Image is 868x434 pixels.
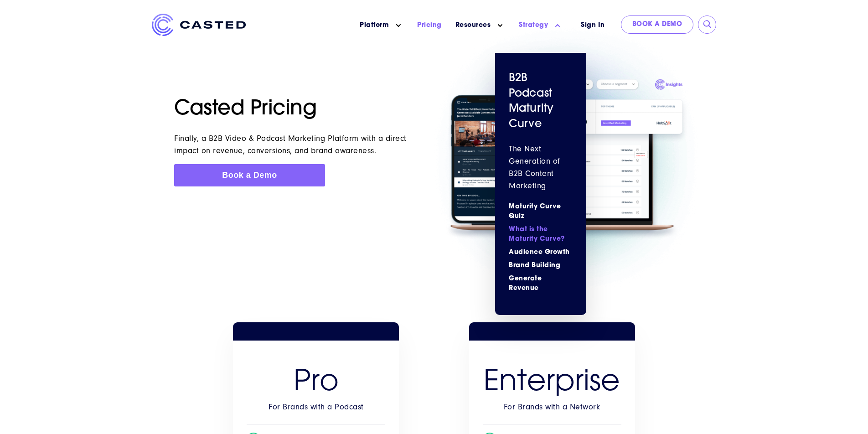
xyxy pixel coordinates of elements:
[417,21,442,30] a: Pricing
[519,21,548,30] a: Strategy
[569,15,616,35] a: Sign In
[509,225,573,244] a: What is the Maturity Curve?
[247,401,385,413] div: For Brands with a Podcast
[509,71,573,132] h4: B2B Podcast Maturity Curve
[174,132,408,157] div: Finally, a B2B Video & Podcast Marketing Platform with a direct impact on revenue, conversions, a...
[509,248,573,257] a: Audience Growth
[247,366,385,401] h3: Pro
[621,15,694,34] a: Book a Demo
[174,97,429,122] h1: Casted Pricing
[259,14,569,37] nav: Main menu
[509,143,573,192] p: The Next Generation of B2B Content Marketing
[152,14,246,36] img: Casted_Logo_Horizontal_FullColor_PUR_BLUE
[455,21,491,30] a: Resources
[509,202,573,221] a: Maturity Curve Quiz
[509,261,573,270] a: Brand Building
[483,366,621,401] h2: Enterprise
[703,20,712,29] input: Submit
[439,75,694,244] img: prod_chot
[360,21,389,30] a: Platform
[222,170,277,180] span: Book a Demo
[483,401,621,413] div: For Brands with a Network
[509,274,573,293] a: Generate Revenue
[174,164,325,186] a: Book a Demo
